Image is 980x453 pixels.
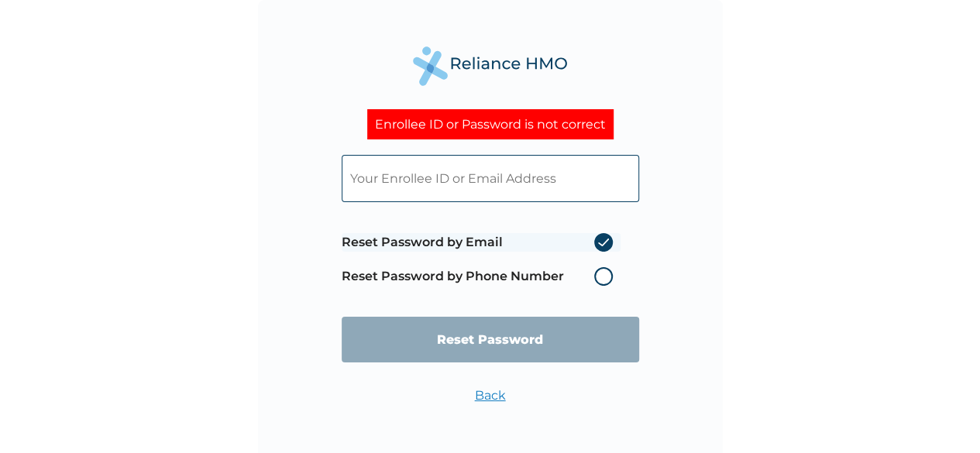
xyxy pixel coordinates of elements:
[342,225,621,293] span: Password reset method
[342,267,621,286] label: Reset Password by Phone Number
[475,388,506,403] a: Back
[367,109,614,139] div: Enrollee ID or Password is not correct
[413,46,568,86] img: Reliance Health's Logo
[342,155,639,202] input: Your Enrollee ID or Email Address
[342,233,621,252] label: Reset Password by Email
[342,317,639,362] input: Reset Password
